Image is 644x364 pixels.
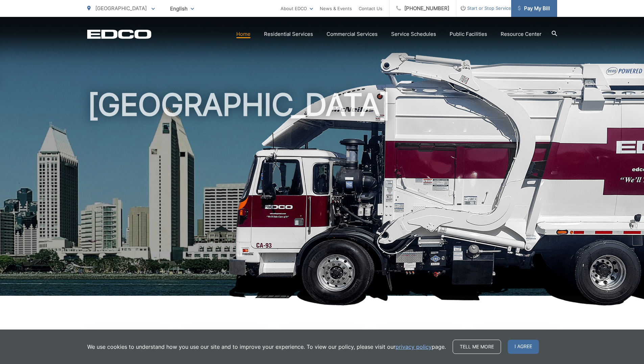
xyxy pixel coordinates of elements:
[165,3,199,15] span: English
[453,340,501,354] a: Tell me more
[327,30,378,38] a: Commercial Services
[320,4,352,13] a: News & Events
[87,29,151,39] a: EDCD logo. Return to the homepage.
[87,88,557,302] h1: [GEOGRAPHIC_DATA]
[391,30,436,38] a: Service Schedules
[501,30,542,38] a: Resource Center
[518,4,550,13] span: Pay My Bill
[396,343,432,351] a: privacy policy
[450,30,487,38] a: Public Facilities
[87,343,446,351] p: We use cookies to understand how you use our site and to improve your experience. To view our pol...
[264,30,313,38] a: Residential Services
[359,4,382,13] a: Contact Us
[508,340,539,354] span: I agree
[236,30,251,38] a: Home
[95,5,147,11] span: [GEOGRAPHIC_DATA]
[281,4,313,13] a: About EDCO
